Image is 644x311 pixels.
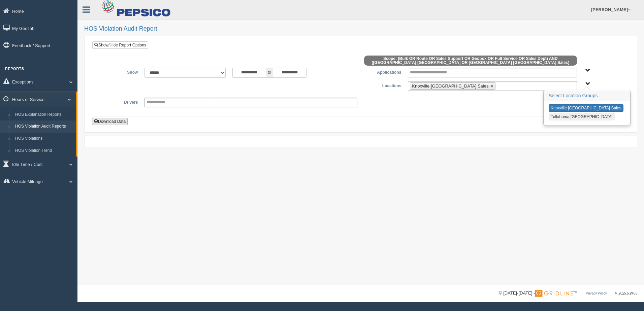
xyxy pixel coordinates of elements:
[586,291,607,295] a: Privacy Policy
[361,81,405,89] label: Locations
[266,68,273,78] span: to
[361,68,405,76] label: Applications
[549,113,615,120] button: Tullahoma [GEOGRAPHIC_DATA]
[412,83,488,89] span: Knoxville [GEOGRAPHIC_DATA] Sales
[12,120,76,133] a: HOS Violation Audit Reports
[549,104,623,112] button: Knoxville [GEOGRAPHIC_DATA] Sales
[615,291,637,295] span: v. 2025.5.2403
[12,109,76,121] a: HOS Explanation Reports
[92,118,128,125] button: Download Data
[97,68,141,76] label: Show
[544,91,630,101] h3: Select Location Groups
[535,290,573,297] img: Gridline
[97,98,141,106] label: Drivers
[12,133,76,145] a: HOS Violations
[84,26,637,32] h2: HOS Violation Audit Report
[364,56,577,66] span: Scope: (Bulk OR Route OR Sales Support OR Geobox OR Full Service OR Sales Dept) AND ([GEOGRAPHIC_...
[12,145,76,157] a: HOS Violation Trend
[92,41,148,49] a: Show/Hide Report Options
[499,290,637,297] div: © [DATE]-[DATE] - ™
